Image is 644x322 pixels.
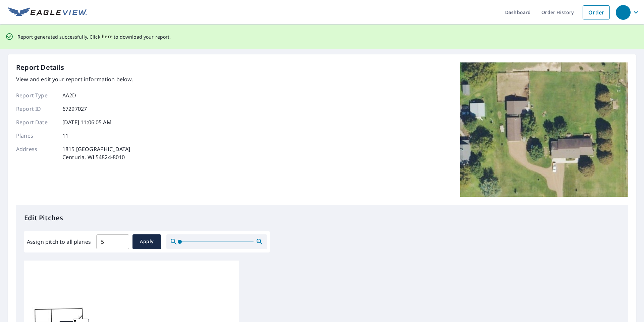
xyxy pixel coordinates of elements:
p: Report Type [16,91,56,99]
p: Planes [16,132,56,140]
label: Assign pitch to all planes [27,238,91,246]
p: Address [16,145,56,161]
p: Report Details [16,62,64,73]
input: 00.0 [96,232,129,251]
p: 67297027 [62,105,87,113]
p: Edit Pitches [24,213,620,223]
span: Apply [138,237,156,246]
a: Order [583,5,610,19]
p: Report generated successfully. Click to download your report. [17,33,171,41]
img: EV Logo [8,7,87,17]
p: 1815 [GEOGRAPHIC_DATA] Centuria, WI 54824-8010 [62,145,130,161]
p: Report Date [16,118,56,126]
p: View and edit your report information below. [16,75,133,83]
p: [DATE] 11:06:05 AM [62,118,112,126]
p: Report ID [16,105,56,113]
p: 11 [62,132,68,140]
p: AA2D [62,91,76,99]
button: Apply [132,234,161,249]
button: here [102,33,113,41]
img: Top image [460,62,628,197]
